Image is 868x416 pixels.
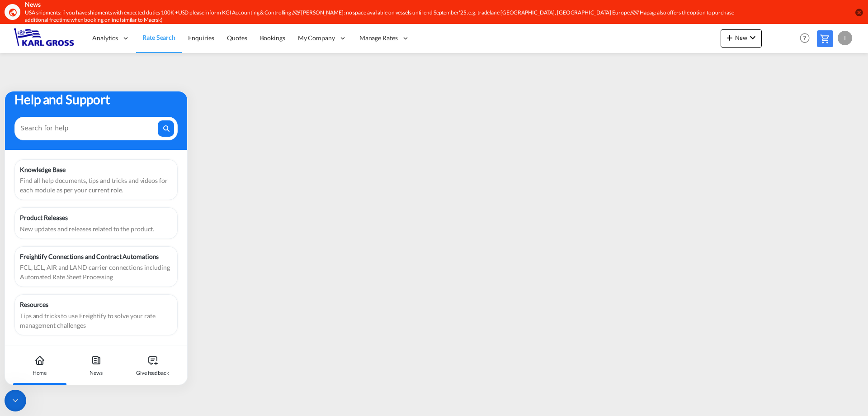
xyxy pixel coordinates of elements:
[182,24,221,53] a: Enquiries
[797,30,817,47] div: Help
[353,24,416,53] div: Manage Rates
[227,34,247,42] span: Quotes
[92,33,118,43] span: Analytics
[797,30,812,46] span: Help
[747,32,758,43] md-icon: icon-chevron-down
[260,34,285,42] span: Bookings
[721,29,762,48] button: icon-plus 400-fgNewicon-chevron-down
[359,33,398,43] span: Manage Rates
[298,33,335,43] span: My Company
[188,34,214,42] span: Enquiries
[724,32,735,43] md-icon: icon-plus 400-fg
[14,28,75,48] img: 3269c73066d711f095e541db4db89301.png
[838,31,852,45] div: I
[136,24,182,53] a: Rate Search
[86,24,136,53] div: Analytics
[25,9,735,24] div: USA shipments: if you have shipments with expected duties 100K +USD please inform KGI Accounting ...
[254,24,292,53] a: Bookings
[142,33,175,41] span: Rate Search
[292,24,353,53] div: My Company
[854,8,863,17] button: icon-close-circle
[8,8,17,17] md-icon: icon-earth
[221,24,253,53] a: Quotes
[724,34,758,41] span: New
